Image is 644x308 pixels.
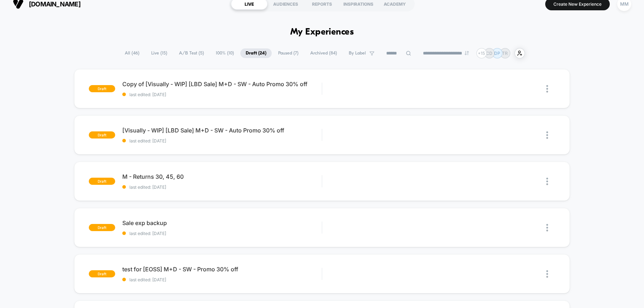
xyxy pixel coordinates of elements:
[146,48,173,58] span: Live ( 15 )
[89,270,115,277] span: draft
[305,48,342,58] span: Archived ( 84 )
[546,85,548,93] img: close
[240,48,272,58] span: Draft ( 24 )
[290,27,354,37] h1: My Experiences
[502,51,508,56] p: TR
[122,231,322,236] span: last edited: [DATE]
[119,48,145,58] span: All ( 46 )
[89,224,115,231] span: draft
[486,51,492,56] p: CD
[122,80,322,88] span: Copy of [Visually - WIP] [LBD Sale] M+D - SW - Auto Promo 30% off
[546,131,548,139] img: close
[122,127,322,134] span: [Visually - WIP] [LBD Sale] M+D - SW - Auto Promo 30% off
[122,138,322,143] span: last edited: [DATE]
[210,48,239,58] span: 100% ( 10 )
[122,266,322,273] span: test for [EOSS] M+D - SW - Promo 30% off
[89,178,115,185] span: draft
[122,277,322,282] span: last edited: [DATE]
[89,131,115,139] span: draft
[494,51,500,56] p: DP
[29,0,81,8] span: [DOMAIN_NAME]
[546,178,548,185] img: close
[546,270,548,278] img: close
[122,173,322,180] span: M - Returns 30, 45, 60
[546,224,548,231] img: close
[89,85,115,92] span: draft
[273,48,304,58] span: Paused ( 7 )
[122,219,322,226] span: Sale exp backup
[349,51,366,56] span: By Label
[174,48,209,58] span: A/B Test ( 5 )
[122,184,322,190] span: last edited: [DATE]
[122,92,322,97] span: last edited: [DATE]
[465,51,469,55] img: end
[476,48,487,58] div: + 15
